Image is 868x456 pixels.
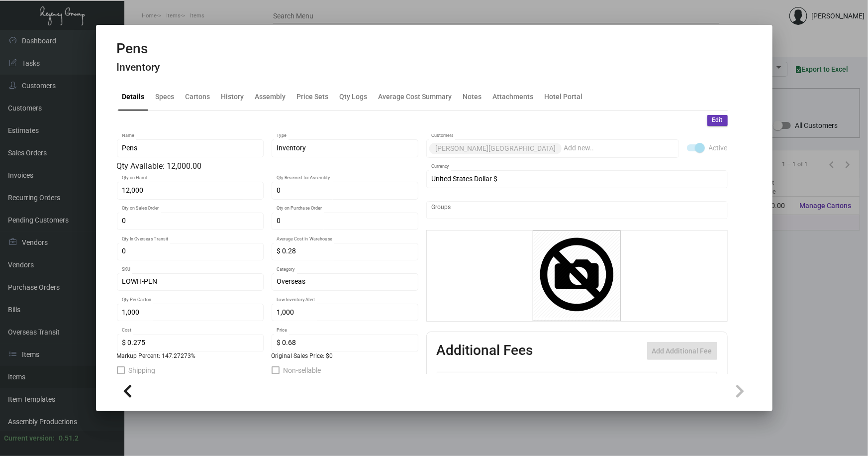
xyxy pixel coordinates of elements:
div: Qty Logs [340,92,368,102]
div: Attachments [493,92,534,102]
span: Active [709,142,728,154]
span: Non-sellable [284,364,321,376]
div: Average Cost Summary [379,92,452,102]
span: Edit [712,116,723,124]
button: Add Additional Fee [647,342,717,360]
h4: Inventory [117,61,160,74]
input: Add new.. [564,144,674,152]
th: Type [467,372,579,390]
div: Price Sets [297,92,329,102]
div: Assembly [255,92,286,102]
div: Qty Available: 12,000.00 [117,160,418,172]
h2: Additional Fees [437,342,533,360]
div: Specs [156,92,175,102]
div: Current version: [4,433,55,444]
button: Edit [707,115,728,126]
th: Cost [579,372,619,390]
th: Active [437,372,467,390]
th: Price [619,372,660,390]
div: 0.51.2 [59,433,79,444]
div: Details [122,92,145,102]
div: Notes [463,92,482,102]
div: Hotel Portal [545,92,583,102]
div: History [221,92,244,102]
input: Add new.. [431,206,722,214]
mat-chip: [PERSON_NAME][GEOGRAPHIC_DATA] [429,143,562,154]
span: Shipping [129,364,156,376]
h2: Pens [117,40,160,57]
th: Price type [660,372,705,390]
div: Cartons [186,92,210,102]
span: Add Additional Fee [652,347,712,355]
